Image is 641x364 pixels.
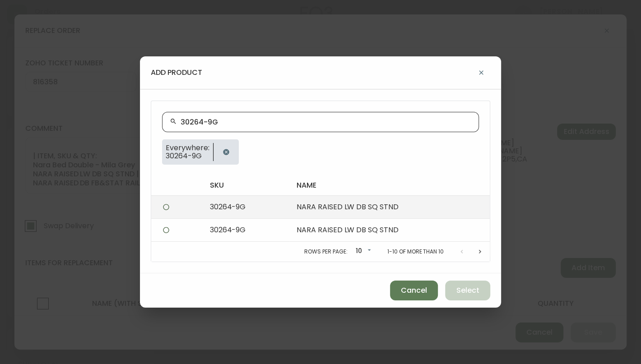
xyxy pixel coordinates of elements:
[387,248,444,256] p: 1-10 of more than 10
[166,144,209,152] span: Everywhere:
[471,243,489,261] button: Next page
[210,180,282,190] h4: sku
[203,218,289,241] td: 30264-9G
[151,68,202,78] h4: add product
[181,118,471,126] input: Search by name or SKU
[203,195,289,218] td: 30264-9G
[297,180,483,190] h4: name
[401,286,427,295] span: Cancel
[289,195,490,218] td: NARA RAISED LW DB SQ STND
[166,152,209,160] span: 30264-9G
[390,281,438,300] button: Cancel
[351,244,373,259] div: 10
[304,248,347,256] p: Rows per page:
[289,218,490,241] td: NARA RAISED LW DB SQ STND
